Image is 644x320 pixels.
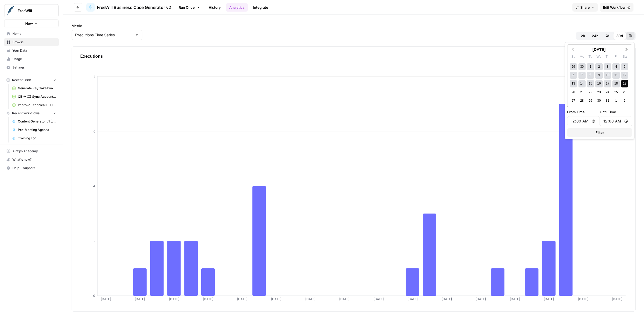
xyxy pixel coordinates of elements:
div: Choose Tuesday, July 8th, 2025 [587,72,594,79]
div: Choose Wednesday, July 2nd, 2025 [595,63,602,70]
div: Choose Saturday, July 19th, 2025 [621,80,628,87]
a: FreeWill Business Case Generator v2 [86,3,171,12]
tspan: [DATE] [237,297,247,301]
span: New [25,21,33,26]
label: Until Time [600,109,632,115]
button: Next Month [623,45,631,54]
div: Choose Monday, June 30th, 2025 [578,63,586,70]
button: Share [572,3,598,12]
div: Choose Tuesday, July 15th, 2025 [587,80,594,87]
a: Integrate [250,3,271,12]
tspan: [DATE] [373,297,384,301]
div: Choose Friday, July 11th, 2025 [612,72,620,79]
a: Usage [4,55,59,63]
tspan: [DATE] [169,297,179,301]
div: Choose Thursday, July 10th, 2025 [604,72,611,79]
button: New [4,19,59,27]
div: Choose Friday, July 25th, 2025 [612,89,620,96]
a: Analytics [226,3,248,12]
button: Workspace: FreeWill [4,4,59,17]
div: We [595,53,602,60]
div: Choose Monday, July 14th, 2025 [578,80,586,87]
span: Edit Workflow [603,5,626,10]
a: Settings [4,63,59,72]
span: Help + Support [12,166,56,170]
button: 2h [577,32,589,40]
tspan: [DATE] [544,297,554,301]
div: Choose Sunday, July 6th, 2025 [570,72,577,79]
div: Th [604,53,611,60]
a: QB -> CZ Sync Account Matching [10,92,59,101]
button: Recent Workflows [4,109,59,117]
a: Pre-Meeting Agenda [10,126,59,134]
div: Choose Thursday, July 17th, 2025 [604,80,611,87]
tspan: [DATE] [578,297,588,301]
a: AirOps Academy [4,147,59,155]
div: Choose Wednesday, July 23rd, 2025 [595,89,602,96]
tspan: [DATE] [510,297,520,301]
div: Choose Friday, July 4th, 2025 [612,63,620,70]
tspan: [DATE] [305,297,316,301]
tspan: [DATE] [407,297,418,301]
div: Tu [587,53,594,60]
div: Choose Tuesday, July 29th, 2025 [587,97,594,104]
a: Content Generator v1 [LIVE] [10,117,59,126]
button: 24h [589,32,602,40]
div: Choose Tuesday, July 22nd, 2025 [587,89,594,96]
div: What's new? [4,156,58,164]
a: Improve Technical SEO for Page [10,101,59,109]
div: Choose Friday, July 18th, 2025 [612,80,620,87]
div: Choose Friday, August 1st, 2025 [612,97,620,104]
a: History [206,3,224,12]
a: Edit Workflow [600,3,633,12]
tspan: [DATE] [442,297,452,301]
span: Content Generator v1 [LIVE] [18,119,56,124]
div: Choose Wednesday, July 9th, 2025 [595,72,602,79]
button: What's new? [4,155,59,164]
span: 24h [592,33,598,38]
span: AirOps Academy [12,149,56,154]
div: Choose Tuesday, July 1st, 2025 [587,63,594,70]
button: Previous Month [568,45,576,54]
div: Choose Sunday, July 20th, 2025 [570,89,577,96]
a: Run Once [175,3,203,12]
a: Your Data [4,46,59,55]
span: Training Log [18,136,56,141]
button: 7d [602,32,613,40]
div: Choose Wednesday, July 16th, 2025 [595,80,602,87]
button: Recent Grids [4,76,59,84]
tspan: [DATE] [135,297,145,301]
span: FreeWill Business Case Generator v2 [97,4,171,11]
div: Choose Thursday, July 3rd, 2025 [604,63,611,70]
label: From Time [567,109,600,115]
div: month 2025-07 [569,62,629,105]
tspan: [DATE] [476,297,486,301]
div: Choose Sunday, July 13th, 2025 [570,80,577,87]
tspan: [DATE] [101,297,111,301]
span: Your Data [12,48,56,53]
div: Su [570,53,577,60]
tspan: [DATE] [612,297,622,301]
div: Fr [612,53,620,60]
span: QB -> CZ Sync Account Matching [18,94,56,99]
tspan: 8 [93,74,95,78]
div: [DATE] [567,47,631,52]
div: Choose Sunday, June 29th, 2025 [570,63,577,70]
span: Filter [596,130,604,135]
div: Choose Saturday, July 5th, 2025 [621,63,628,70]
tspan: [DATE] [203,297,213,301]
span: Pre-Meeting Agenda [18,127,56,132]
div: Choose Monday, July 21st, 2025 [578,89,586,96]
a: Home [4,29,59,38]
div: Choose Sunday, July 27th, 2025 [570,97,577,104]
span: Usage [12,57,56,61]
div: Choose Thursday, July 24th, 2025 [604,89,611,96]
tspan: 6 [93,129,95,133]
span: Share [580,5,590,10]
span: 7d [606,33,609,38]
tspan: 0 [93,294,95,298]
div: Sa [621,53,628,60]
img: FreeWill Logo [6,6,16,16]
div: Choose Saturday, July 26th, 2025 [621,89,628,96]
span: Improve Technical SEO for Page [18,103,56,107]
